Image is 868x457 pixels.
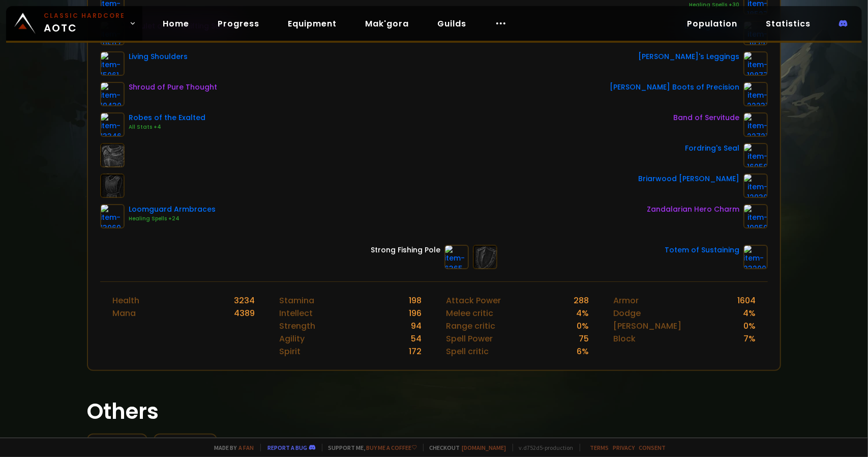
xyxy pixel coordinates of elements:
[743,82,768,106] img: item-22231
[129,204,216,215] div: Loomguard Armbraces
[239,444,254,451] a: a fan
[613,307,641,320] div: Dodge
[446,332,493,345] div: Spell Power
[409,345,422,358] div: 172
[743,112,768,137] img: item-22721
[743,245,768,269] img: item-23200
[462,444,506,451] a: [DOMAIN_NAME]
[610,82,739,93] div: [PERSON_NAME] Boots of Precision
[100,51,125,76] img: item-15061
[590,444,609,451] a: Terms
[6,6,142,41] a: Classic HardcoreAOTC
[446,345,489,358] div: Spell critic
[322,444,417,451] span: Support me,
[100,204,125,228] img: item-13969
[758,13,819,34] a: Statistics
[639,444,666,451] a: Consent
[129,82,217,93] div: Shroud of Pure Thought
[268,444,308,451] a: Report a bug
[234,307,255,320] div: 4389
[44,11,125,36] span: AOTC
[579,332,589,345] div: 75
[155,13,197,34] a: Home
[577,345,589,358] div: 6 %
[129,123,205,131] div: All Stats +4
[409,307,422,320] div: 196
[279,332,305,345] div: Agility
[743,143,768,167] img: item-16058
[743,332,756,345] div: 7 %
[100,82,125,106] img: item-19430
[613,320,681,332] div: [PERSON_NAME]
[411,320,422,332] div: 94
[112,307,136,320] div: Mana
[613,294,639,307] div: Armor
[411,332,422,345] div: 54
[613,332,636,345] div: Block
[429,13,474,34] a: Guilds
[685,143,739,154] div: Fordring's Seal
[576,307,589,320] div: 4 %
[234,294,255,307] div: 3234
[743,204,768,228] img: item-19950
[208,444,254,451] span: Made by
[679,13,745,34] a: Population
[613,444,635,451] a: Privacy
[638,174,739,184] div: Briarwood [PERSON_NAME]
[357,13,417,34] a: Mak'gora
[673,112,739,123] div: Band of Servitude
[367,444,417,451] a: Buy me a coffee
[743,320,756,332] div: 0 %
[279,345,301,358] div: Spirit
[209,13,267,34] a: Progress
[446,320,496,332] div: Range critic
[44,11,125,20] small: Classic Hardcore
[87,395,782,427] h1: Others
[737,294,756,307] div: 1604
[100,112,125,137] img: item-13346
[743,174,768,198] img: item-12930
[513,444,574,451] span: v. d752d5 - production
[409,294,422,307] div: 198
[279,307,313,320] div: Intellect
[743,51,768,76] img: item-19877
[129,51,188,62] div: Living Shoulders
[129,112,205,123] div: Robes of the Exalted
[444,245,469,269] img: item-6365
[112,294,139,307] div: Health
[647,204,739,215] div: Zandalarian Hero Charm
[574,294,589,307] div: 288
[129,215,216,223] div: Healing Spells +24
[279,320,315,332] div: Strength
[665,245,739,255] div: Totem of Sustaining
[446,307,494,320] div: Melee critic
[279,294,314,307] div: Stamina
[743,307,756,320] div: 4 %
[446,294,501,307] div: Attack Power
[638,51,739,62] div: [PERSON_NAME]'s Leggings
[280,13,345,34] a: Equipment
[371,245,440,255] div: Strong Fishing Pole
[577,320,589,332] div: 0 %
[423,444,506,451] span: Checkout
[655,1,739,9] div: Healing Spells +30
